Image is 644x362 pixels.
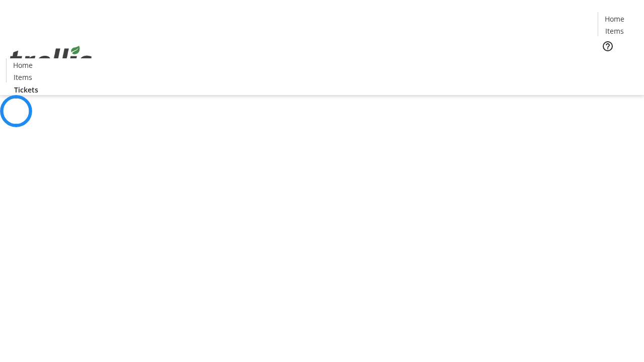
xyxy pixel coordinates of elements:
span: Home [13,60,33,70]
a: Home [7,60,39,70]
a: Items [7,72,39,82]
a: Tickets [6,84,46,95]
span: Tickets [606,58,630,69]
a: Home [598,14,630,24]
a: Items [598,26,630,36]
span: Items [14,72,32,82]
img: Orient E2E Organization bmQ0nRot0F's Logo [6,35,96,85]
button: Help [598,36,618,56]
a: Tickets [598,58,638,69]
span: Tickets [14,84,38,95]
span: Items [605,26,624,36]
span: Home [605,14,624,24]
